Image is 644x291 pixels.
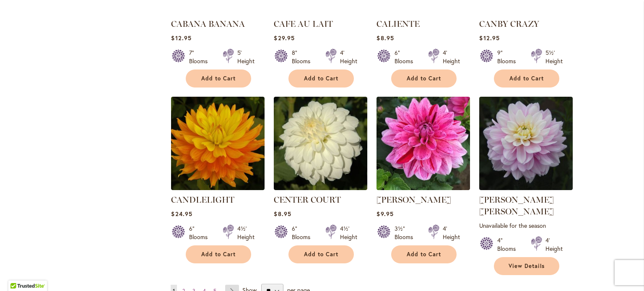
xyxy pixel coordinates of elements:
span: $12.95 [171,34,191,42]
a: CALIENTE [377,19,420,29]
a: CAFE AU LAIT [274,19,333,29]
div: 4½' Height [237,224,254,241]
a: [PERSON_NAME] [PERSON_NAME] [479,195,554,216]
div: 4' Height [443,49,460,65]
span: Add to Cart [407,251,441,258]
button: Add to Cart [494,70,559,88]
div: 6" Blooms [395,49,418,65]
span: Add to Cart [407,75,441,82]
button: Add to Cart [186,70,251,88]
span: Add to Cart [201,75,236,82]
div: 8" Blooms [292,49,315,65]
img: Charlotte Mae [479,97,573,190]
div: 4½' Height [340,224,357,241]
div: 4' Height [340,49,357,65]
div: 4' Height [545,236,563,253]
a: CENTER COURT [274,184,367,192]
span: Add to Cart [201,251,236,258]
button: Add to Cart [391,245,457,263]
div: 4" Blooms [497,236,521,253]
a: Canby Crazy [479,8,573,16]
div: 9" Blooms [497,49,521,65]
a: Café Au Lait [274,8,367,16]
button: Add to Cart [288,245,354,263]
span: Add to Cart [304,75,338,82]
div: 6" Blooms [189,224,213,241]
button: Add to Cart [288,70,354,88]
span: $12.95 [479,34,499,42]
span: $8.95 [377,34,394,42]
button: Add to Cart [186,245,251,263]
a: CALIENTE [377,8,470,16]
span: View Details [509,263,545,270]
div: 4' Height [443,224,460,241]
span: $9.95 [377,210,393,218]
img: CANDLELIGHT [171,97,265,190]
a: CANBY CRAZY [479,19,539,29]
div: 5' Height [237,49,254,65]
div: 3½" Blooms [395,224,418,241]
a: CHA CHING [377,184,470,192]
span: Add to Cart [509,75,544,82]
a: CABANA BANANA [171,19,245,29]
span: $24.95 [171,210,192,218]
div: 7" Blooms [189,49,213,65]
button: Add to Cart [391,70,457,88]
img: CHA CHING [377,97,470,190]
span: $29.95 [274,34,294,42]
a: Charlotte Mae [479,184,573,192]
a: View Details [494,257,559,275]
p: Unavailable for the season [479,221,573,229]
span: Add to Cart [304,251,338,258]
a: [PERSON_NAME] [377,195,451,205]
div: 5½' Height [545,49,563,65]
a: CANDLELIGHT [171,195,234,205]
img: CENTER COURT [274,97,367,190]
span: $8.95 [274,210,291,218]
div: 6" Blooms [292,224,315,241]
a: CABANA BANANA [171,8,265,16]
a: CENTER COURT [274,195,341,205]
a: CANDLELIGHT [171,184,265,192]
iframe: Launch Accessibility Center [6,261,30,285]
